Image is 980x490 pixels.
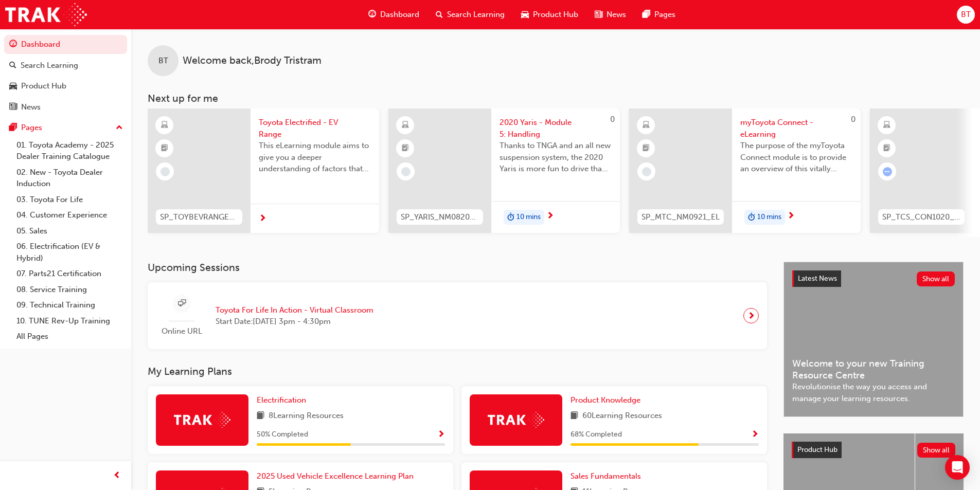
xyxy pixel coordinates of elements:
span: booktick-icon [643,142,650,155]
a: Search Learning [4,56,127,75]
button: Show all [917,443,956,458]
span: Product Hub [533,9,578,21]
span: 60 Learning Resources [582,410,662,423]
span: Product Hub [797,445,838,454]
span: search-icon [436,8,443,21]
img: Trak [174,412,230,428]
h3: Upcoming Sessions [148,262,767,274]
div: Pages [21,122,42,134]
span: Show Progress [751,430,759,440]
span: SP_YARIS_NM0820_EL_05 [401,211,479,223]
div: Search Learning [21,60,78,71]
a: Product Knowledge [571,394,645,406]
span: learningRecordVerb_NONE-icon [401,167,411,176]
span: book-icon [571,410,578,423]
span: Latest News [798,274,837,283]
span: guage-icon [9,40,17,49]
span: guage-icon [368,8,376,21]
a: Sales Fundamentals [571,470,645,482]
span: Sales Fundamentals [571,471,641,481]
a: 06. Electrification (EV & Hybrid) [12,239,127,266]
span: 8 Learning Resources [269,410,344,423]
span: Start Date: [DATE] 3pm - 4:30pm [216,316,373,328]
a: 0SP_MTC_NM0921_ELmyToyota Connect - eLearningThe purpose of the myToyota Connect module is to pro... [629,108,861,233]
button: Show Progress [751,428,759,441]
a: guage-iconDashboard [360,4,427,25]
span: next-icon [747,308,755,323]
span: 0 [610,115,615,124]
span: learningResourceType_ELEARNING-icon [883,119,890,132]
span: 0 [851,115,856,124]
span: 10 mins [757,211,781,223]
a: news-iconNews [586,4,634,25]
span: search-icon [9,61,16,70]
span: 50 % Completed [257,429,308,441]
a: Electrification [257,394,310,406]
button: DashboardSearch LearningProduct HubNews [4,33,127,118]
a: 05. Sales [12,223,127,239]
span: pages-icon [9,123,17,133]
a: SP_TOYBEVRANGE_ELToyota Electrified - EV RangeThis eLearning module aims to give you a deeper und... [148,108,379,233]
span: learningResourceType_ELEARNING-icon [161,119,168,132]
span: Search Learning [447,9,505,21]
span: prev-icon [113,469,121,482]
span: sessionType_ONLINE_URL-icon [178,297,186,310]
h3: Next up for me [131,93,980,104]
span: next-icon [546,212,554,221]
span: duration-icon [748,211,755,224]
span: Electrification [257,395,306,405]
span: next-icon [787,212,795,221]
span: Welcome to your new Training Resource Centre [792,358,955,381]
a: News [4,98,127,117]
a: Latest NewsShow all [792,270,955,287]
span: myToyota Connect - eLearning [740,117,852,140]
span: SP_TOYBEVRANGE_EL [160,211,238,223]
img: Trak [5,3,87,26]
span: car-icon [521,8,529,21]
span: Toyota For Life In Action - Virtual Classroom [216,304,373,316]
a: pages-iconPages [634,4,684,25]
div: News [21,101,41,113]
a: 08. Service Training [12,282,127,298]
span: This eLearning module aims to give you a deeper understanding of factors that influence driving r... [259,140,371,175]
span: 2020 Yaris - Module 5: Handling [500,117,612,140]
span: Pages [654,9,675,21]
h3: My Learning Plans [148,366,767,377]
button: Pages [4,118,127,137]
a: 02. New - Toyota Dealer Induction [12,165,127,192]
a: Online URLToyota For Life In Action - Virtual ClassroomStart Date:[DATE] 3pm - 4:30pm [156,291,759,341]
span: booktick-icon [402,142,409,155]
span: BT [158,55,168,67]
span: next-icon [259,214,266,224]
a: 2025 Used Vehicle Excellence Learning Plan [257,470,418,482]
a: 0SP_YARIS_NM0820_EL_052020 Yaris - Module 5: HandlingThanks to TNGA and an all new suspension sys... [388,108,620,233]
a: Product Hub [4,77,127,96]
span: booktick-icon [883,142,890,155]
button: Show Progress [437,428,445,441]
a: Latest NewsShow allWelcome to your new Training Resource CentreRevolutionise the way you access a... [783,262,964,417]
span: Dashboard [380,9,419,21]
span: book-icon [257,410,264,423]
span: SP_TCS_CON1020_VD [882,211,960,223]
span: pages-icon [643,8,650,21]
span: The purpose of the myToyota Connect module is to provide an overview of this vitally important ne... [740,140,852,175]
a: Product HubShow all [792,442,955,458]
a: Dashboard [4,35,127,54]
img: Trak [488,412,544,428]
a: car-iconProduct Hub [513,4,586,25]
button: Show all [917,271,955,286]
a: 10. TUNE Rev-Up Training [12,313,127,329]
span: learningRecordVerb_NONE-icon [161,167,170,176]
span: 10 mins [516,211,541,223]
span: learningRecordVerb_ATTEMPT-icon [883,167,892,176]
span: Revolutionise the way you access and manage your learning resources. [792,381,955,404]
span: learningResourceType_ELEARNING-icon [643,119,650,132]
span: BT [961,9,971,21]
span: Toyota Electrified - EV Range [259,117,371,140]
span: News [607,9,626,21]
span: car-icon [9,82,17,91]
span: Show Progress [437,430,445,440]
a: 01. Toyota Academy - 2025 Dealer Training Catalogue [12,137,127,165]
